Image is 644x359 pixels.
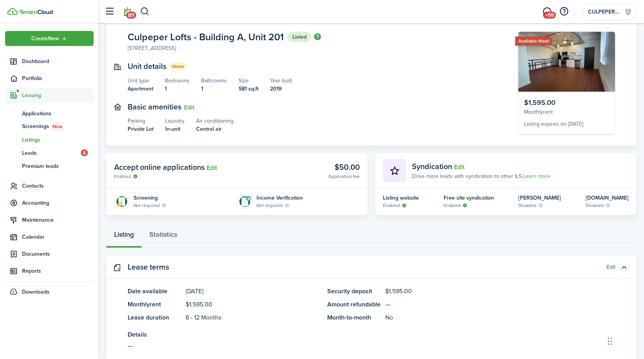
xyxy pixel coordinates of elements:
img: Listing avatar [518,32,615,92]
img: Income Verification [237,194,253,209]
a: Learn more [523,172,550,180]
button: Open menu [5,31,94,46]
img: Tenant screening [114,194,130,209]
panel-main-item-text: — [128,330,615,350]
span: Contacts [22,182,94,190]
panel-main-title: Lease duration [128,313,182,322]
listing-view-item-indicator: Disabled [586,202,629,209]
listing-view-item-description: Private Lot [128,125,154,133]
button: Edit [184,104,195,111]
div: [PERSON_NAME] [518,194,561,202]
div: [DOMAIN_NAME] [586,194,629,202]
listing-view-item-indicator: Enabled [444,202,494,209]
listing-view-item-description: 1 [165,85,190,93]
panel-main-description: — [385,300,615,309]
iframe: Chat Widget [605,322,644,359]
img: TenantCloud [19,10,53,14]
panel-main-title: Lease terms [128,263,169,272]
listing-view-item-description: 1 [201,85,227,93]
img: CULPEPER LOFTS LLC [622,6,634,18]
div: Drag [608,330,612,353]
panel-main-title: Monthly rent [128,300,182,309]
button: Edit [454,164,465,171]
panel-main-description: [DATE] [186,287,319,296]
span: Documents [22,250,94,258]
span: Reports [22,267,94,275]
span: Syndication [412,161,452,172]
span: Calendar [22,233,94,241]
panel-main-title: Security deposit [327,287,381,296]
button: Open resource center [557,5,571,18]
text-item: Basic amenities [128,103,181,111]
a: Listings [5,133,94,146]
panel-main-description: $1,595.00 [385,287,615,296]
status: Listed [288,32,311,43]
listing-view-item-title: Unit type [128,77,153,85]
listing-view-item-title: Laundry [165,117,184,125]
div: Listing website [383,194,419,202]
div: Monthly rent [524,108,609,116]
listing-view-item-indicator: Not required [133,202,167,209]
span: Applications [22,109,94,118]
button: Edit [207,164,217,171]
panel-main-title: Date available [128,287,182,296]
span: New [53,123,62,130]
listing-view-item-description: 2019 [270,85,292,93]
panel-main-title: Details [128,330,615,339]
text-item: Unit details [128,62,166,71]
span: Screenings [22,122,94,131]
a: Premium leads [5,159,94,173]
span: +99 [543,12,556,19]
listing-view-item-indicator: Disabled [518,202,561,209]
span: Culpeper Lofts - Building A, Unit 201 [128,32,284,42]
panel-main-description: 6 - 12 Months [186,313,319,322]
listing-view-item-description: Apartment [128,85,153,93]
listing-view-item-indicator: Application fee [328,173,360,180]
a: Messaging [540,2,554,22]
span: Portfolio [22,74,94,82]
span: Accept online applications [114,161,205,173]
panel-main-title: Month-to-month [327,313,381,322]
span: 6 [81,149,88,156]
listing-view-item-indicator: Not required [256,202,303,209]
span: Listings [22,136,94,144]
div: [STREET_ADDRESS] [128,44,176,52]
span: CULPEPER LOFTS LLC [588,9,619,15]
div: Screening [133,194,167,202]
listing-view-item-title: Size [239,77,258,85]
listing-view-item-indicator: Enabled [383,202,419,209]
button: Open sidebar [102,4,117,19]
panel-main-title: Amount refundable [327,300,381,309]
div: Income Verification [256,194,303,202]
div: Listing expires on [DATE] [524,120,609,128]
listing-view-item-title: Bedrooms [165,77,190,85]
a: Reports [5,263,94,279]
span: Leads [22,149,81,157]
span: 89 [126,12,136,19]
panel-main-description: No [385,313,615,322]
ribbon: Available Now! [515,36,552,46]
listing-view-item-description: In-unit [165,125,184,133]
div: $1,595.00 [524,97,609,108]
a: Notifications [120,2,135,22]
a: ScreeningsNew [5,120,94,133]
listing-view-item-indicator: Enabled [114,173,217,180]
span: Leasing [22,91,94,99]
button: Edit [606,264,615,270]
span: Dashboard [22,57,94,65]
span: Downloads [22,288,50,296]
listing-view-item-description: Central air [196,125,234,133]
a: Applications [5,107,94,120]
span: Premium leads [22,162,94,170]
button: Toggle accordion [617,261,630,274]
a: Dashboard [5,54,94,69]
a: Statistics [142,225,185,248]
div: Free site syndication [444,194,494,202]
listing-view-item-description: 581 sq.ft [239,85,258,93]
span: Create New [31,36,59,41]
img: TenantCloud [7,8,18,15]
listing-view-item-title: Bathrooms [201,77,227,85]
a: Leads6 [5,146,94,159]
div: $50.00 [328,161,360,173]
listing-view-item-title: Parking [128,117,154,125]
